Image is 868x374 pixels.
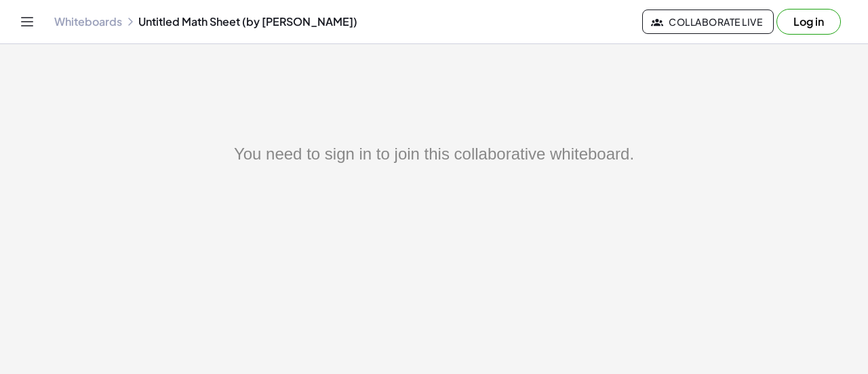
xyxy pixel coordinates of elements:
[776,9,841,35] button: Log in
[16,11,38,33] button: Toggle navigation
[642,10,774,34] button: Collaborate Live
[654,16,762,28] span: Collaborate Live
[54,15,122,29] a: Whiteboards
[81,142,787,166] div: You need to sign in to join this collaborative whiteboard.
